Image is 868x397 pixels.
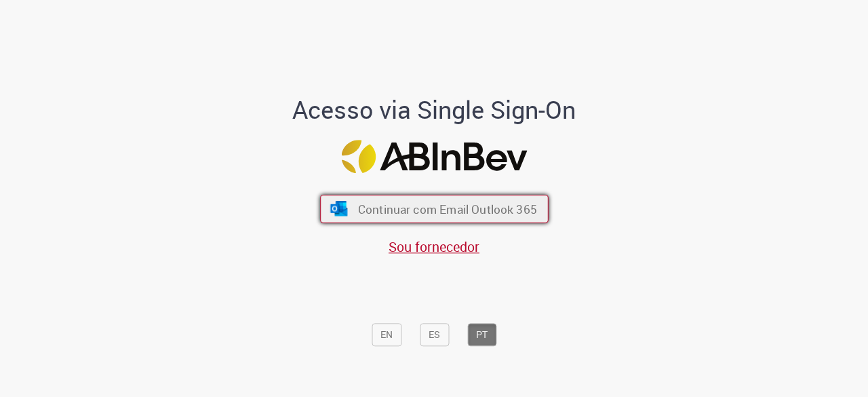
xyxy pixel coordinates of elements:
button: ES [420,324,449,347]
h1: Acesso via Single Sign-On [246,97,623,124]
button: PT [467,324,496,347]
button: EN [372,324,401,347]
button: ícone Azure/Microsoft 360 Continuar com Email Outlook 365 [320,195,549,223]
a: Sou fornecedor [389,238,479,256]
span: Continuar com Email Outlook 365 [357,202,536,217]
img: ícone Azure/Microsoft 360 [329,202,349,216]
img: Logo ABInBev [341,140,527,173]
